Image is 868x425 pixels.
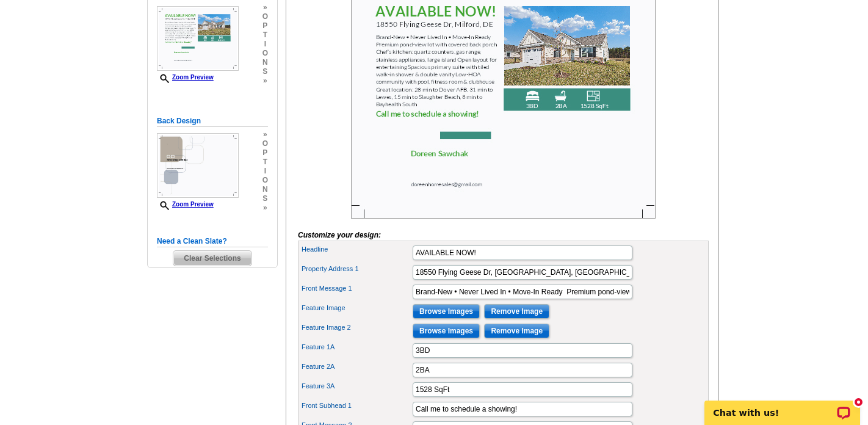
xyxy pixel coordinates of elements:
[262,58,268,67] span: n
[302,244,411,255] label: Headline
[262,3,268,12] span: »
[157,74,214,81] a: Zoom Preview
[413,304,480,319] input: Browse Images
[696,387,868,425] iframe: LiveChat chat widget
[157,6,239,71] img: Z18875615_00001_1.jpg
[262,194,268,203] span: s
[262,21,268,31] span: p
[302,342,411,352] label: Feature 1A
[157,115,268,127] h5: Back Design
[262,76,268,85] span: »
[262,167,268,176] span: i
[298,231,381,239] i: Customize your design:
[173,251,251,266] span: Clear Selections
[262,176,268,185] span: o
[262,148,268,158] span: p
[302,401,411,411] label: Front Subhead 1
[302,322,411,333] label: Feature Image 2
[484,304,549,319] input: Remove Image
[262,12,268,21] span: o
[302,381,411,391] label: Feature 3A
[413,324,480,338] input: Browse Images
[262,185,268,194] span: n
[262,203,268,212] span: »
[484,324,549,338] input: Remove Image
[262,40,268,49] span: i
[262,49,268,58] span: o
[262,31,268,40] span: t
[302,283,411,294] label: Front Message 1
[262,130,268,139] span: »
[262,139,268,148] span: o
[302,361,411,372] label: Feature 2A
[157,201,214,208] a: Zoom Preview
[262,67,268,76] span: s
[302,303,411,313] label: Feature Image
[157,236,268,247] h5: Need a Clean Slate?
[262,158,268,167] span: t
[302,264,411,274] label: Property Address 1
[157,133,239,198] img: Z18875615_00001_2.jpg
